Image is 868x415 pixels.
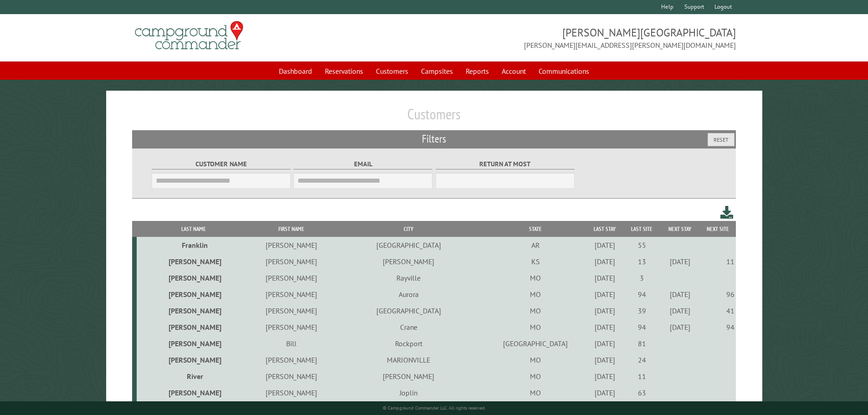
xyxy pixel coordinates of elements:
[623,368,660,384] td: 11
[332,286,486,302] td: Aurora
[485,352,586,368] td: MO
[623,286,660,302] td: 94
[662,290,698,299] div: [DATE]
[623,302,660,319] td: 39
[587,290,622,299] div: [DATE]
[319,62,369,80] a: Reservations
[623,335,660,352] td: 81
[332,335,486,352] td: Rockport
[661,221,700,237] th: Next Stay
[332,270,486,286] td: Rayville
[251,253,332,270] td: [PERSON_NAME]
[496,62,531,80] a: Account
[533,62,595,80] a: Communications
[332,384,486,401] td: Joplin
[485,384,586,401] td: MO
[662,323,698,332] div: [DATE]
[370,62,414,80] a: Customers
[132,130,736,148] h2: Filters
[137,237,252,253] td: Franklin
[251,270,332,286] td: [PERSON_NAME]
[251,335,332,352] td: Bill
[587,306,622,315] div: [DATE]
[251,319,332,335] td: [PERSON_NAME]
[460,62,494,80] a: Reports
[251,368,332,384] td: [PERSON_NAME]
[152,159,291,169] label: Customer Name
[708,133,734,146] button: Reset
[587,273,622,282] div: [DATE]
[587,372,622,381] div: [DATE]
[623,253,660,270] td: 13
[485,270,586,286] td: MO
[485,368,586,384] td: MO
[623,352,660,368] td: 24
[332,302,486,319] td: [GEOGRAPHIC_DATA]
[587,241,622,250] div: [DATE]
[132,105,736,130] h1: Customers
[699,319,736,335] td: 94
[699,221,736,237] th: Next Site
[132,18,246,53] img: Campground Commander
[332,319,486,335] td: Crane
[587,323,622,332] div: [DATE]
[485,253,586,270] td: KS
[137,286,252,302] td: [PERSON_NAME]
[137,335,252,352] td: [PERSON_NAME]
[587,355,622,364] div: [DATE]
[137,253,252,270] td: [PERSON_NAME]
[434,25,736,51] span: [PERSON_NAME][GEOGRAPHIC_DATA] [PERSON_NAME][EMAIL_ADDRESS][PERSON_NAME][DOMAIN_NAME]
[485,286,586,302] td: MO
[332,368,486,384] td: [PERSON_NAME]
[623,221,660,237] th: Last Site
[623,384,660,401] td: 63
[662,257,698,266] div: [DATE]
[485,221,586,237] th: State
[332,221,486,237] th: City
[416,62,458,80] a: Campsites
[720,204,734,221] a: Download this customer list (.csv)
[273,62,318,80] a: Dashboard
[586,221,624,237] th: Last Stay
[251,221,332,237] th: First Name
[436,159,575,169] label: Return at most
[251,237,332,253] td: [PERSON_NAME]
[623,319,660,335] td: 94
[137,221,252,237] th: Last Name
[587,257,622,266] div: [DATE]
[699,286,736,302] td: 96
[623,237,660,253] td: 55
[662,306,698,315] div: [DATE]
[485,335,586,352] td: [GEOGRAPHIC_DATA]
[137,319,252,335] td: [PERSON_NAME]
[251,286,332,302] td: [PERSON_NAME]
[587,388,622,397] div: [DATE]
[137,384,252,401] td: [PERSON_NAME]
[137,368,252,384] td: River
[485,319,586,335] td: MO
[137,270,252,286] td: [PERSON_NAME]
[485,302,586,319] td: MO
[293,159,432,169] label: Email
[332,352,486,368] td: MARIONVILLE
[251,302,332,319] td: [PERSON_NAME]
[623,270,660,286] td: 3
[485,237,586,253] td: AR
[137,352,252,368] td: [PERSON_NAME]
[251,352,332,368] td: [PERSON_NAME]
[251,384,332,401] td: [PERSON_NAME]
[137,302,252,319] td: [PERSON_NAME]
[587,339,622,348] div: [DATE]
[332,253,486,270] td: [PERSON_NAME]
[332,237,486,253] td: [GEOGRAPHIC_DATA]
[699,253,736,270] td: 11
[699,302,736,319] td: 41
[383,405,486,411] small: © Campground Commander LLC. All rights reserved.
